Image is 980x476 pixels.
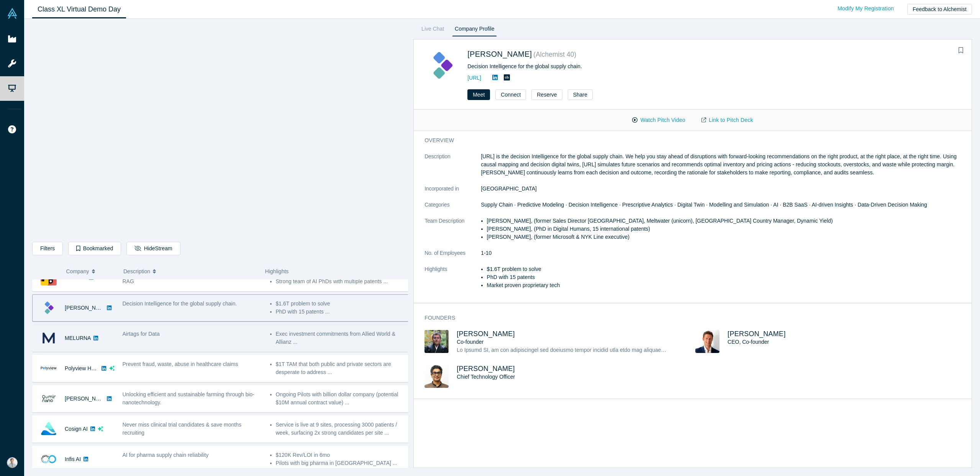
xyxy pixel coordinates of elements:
button: Meet [467,89,490,100]
dt: Highlights [424,265,481,297]
a: Class XL Virtual Demo Day [32,0,126,18]
span: Decision Intelligence for the global supply chain. [123,300,237,307]
a: Polyview Health [65,365,103,371]
img: Polyview Health's Logo [41,360,57,376]
img: Qumir Nano's Logo [41,391,57,407]
span: Never miss clinical trial candidates & save months recruiting [123,422,241,436]
button: Bookmarked [68,242,121,255]
li: Exec investment commitments from Allied World & Allianz ... [276,330,409,346]
a: Donkit AI [65,274,86,281]
li: Ongoing Pilots with billion dollar company (potential $10M annual contract value) ... [276,391,409,407]
li: $120K Rev/LOI in 6mo [276,451,409,459]
dd: 1-10 [481,249,966,257]
img: Alchemist Vault Logo [7,8,18,19]
a: [PERSON_NAME] [457,365,515,373]
span: Prevent fraud, waste, abuse in healthcare claims [123,361,238,367]
button: Feedback to Alchemist [907,4,972,15]
span: Supply Chain · Predictive Modeling · Decision Intelligence · Prescriptive Analytics · Digital Twi... [481,202,927,208]
h3: overview [424,136,955,144]
li: PhD with 15 patents [487,273,966,281]
h3: Founders [424,314,955,322]
li: $1.6T problem to solve [276,300,409,308]
li: Pilots with big pharma in [GEOGRAPHIC_DATA] ... [276,459,409,467]
li: [PERSON_NAME], (PhD in Digital Humans, 15 international patents) [487,225,966,233]
img: Cosign AI's Logo [41,421,57,437]
span: Highlights [265,268,288,274]
li: PhD with 15 patents ... [276,308,409,316]
img: Kimaru AI's Logo [41,300,57,316]
a: Company Profile [452,24,497,36]
img: MELURNA's Logo [41,330,57,346]
a: [PERSON_NAME] [457,330,515,338]
button: Connect [495,89,526,100]
a: [URL] [467,75,481,81]
iframe: Alchemist Class XL Demo Day: Vault [33,25,408,236]
div: Decision Intelligence for the global supply chain. [467,62,723,71]
img: Evan Burkosky's Profile Image [695,330,719,353]
dt: Team Description [424,217,481,249]
img: Dr Hareesh Nambiar's Profile Image [424,365,449,388]
span: Company [66,263,89,279]
svg: dsa ai sparkles [98,426,103,432]
span: Description [123,263,150,279]
dt: Categories [424,201,481,217]
li: [PERSON_NAME], (former Microsoft & NYK Line executive) [487,233,966,241]
button: Reserve [531,89,562,100]
li: $1T TAM that both public and private sectors are desperate to address ... [276,360,409,376]
p: [URL] is the decision Intelligence for the global supply chain. We help you stay ahead of disrupt... [481,153,966,177]
a: Cosign AI [65,426,88,432]
a: Infis AI [65,456,81,462]
li: $1.6T problem to solve [487,265,966,273]
dd: [GEOGRAPHIC_DATA] [481,185,966,193]
a: [PERSON_NAME] [728,330,786,338]
a: Live Chat [419,24,447,36]
small: ( Alchemist 40 ) [533,51,576,58]
button: Watch Pitch Video [624,113,693,127]
img: Kimaru AI's Logo [424,48,459,83]
a: Modify My Registration [829,2,902,15]
a: [PERSON_NAME] [65,305,109,311]
li: Strong team of AI PhDs with multiple patents ... [276,277,409,286]
button: HideStream [126,242,180,255]
img: Robert Paull's Account [7,457,18,468]
button: Description [123,263,257,279]
a: Link to Pitch Deck [693,113,761,127]
dt: No. of Employees [424,249,481,265]
button: Filters [32,242,63,255]
span: Co-founder [457,339,483,345]
span: Airtags for Data [123,331,160,337]
img: Infis AI's Logo [41,451,57,467]
dt: Description [424,153,481,185]
span: CEO, Co-founder [728,339,769,345]
span: Unlocking efficient and sustainable farming through bio-nanotechnology. [123,391,255,405]
span: Chief Technology Officer [457,374,515,380]
a: [PERSON_NAME] [467,50,532,58]
a: [PERSON_NAME] [65,396,109,402]
button: Bookmark [955,45,966,56]
li: [PERSON_NAME], (former Sales Director [GEOGRAPHIC_DATA], Meltwater (unicorn), [GEOGRAPHIC_DATA] C... [487,217,966,225]
svg: dsa ai sparkles [109,366,115,371]
button: Share [568,89,593,100]
li: Market proven proprietary tech [487,281,966,289]
li: Service is live at 9 sites, processing 3000 patients / week, surfacing 2x strong candidates per s... [276,421,409,437]
dt: Incorporated in [424,185,481,201]
span: AI for pharma supply chain reliability [123,452,209,458]
button: Company [66,263,116,279]
img: Sinjin Wolf's Profile Image [424,330,449,353]
a: MELURNA [65,335,91,341]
